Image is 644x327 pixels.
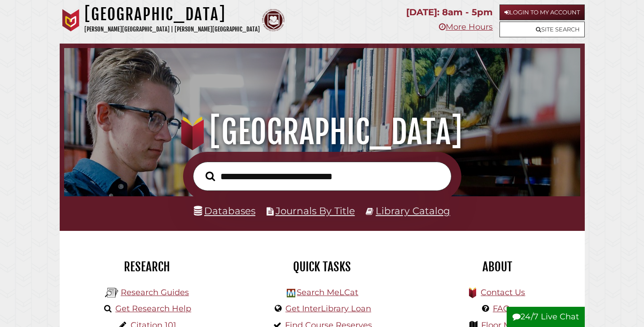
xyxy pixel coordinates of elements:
a: Contact Us [481,287,525,297]
h1: [GEOGRAPHIC_DATA] [84,4,260,24]
a: FAQs [493,304,514,314]
a: Library Catalog [376,205,450,217]
button: Search [201,169,219,184]
a: More Hours [439,22,493,32]
a: Research Guides [121,287,189,297]
a: Databases [194,205,255,217]
img: Hekman Library Logo [287,289,295,297]
i: Search [206,171,215,181]
a: Journals By Title [276,205,355,217]
h2: Research [66,259,228,274]
h2: Quick Tasks [241,259,403,274]
img: Calvin Theological Seminary [262,9,285,31]
a: Site Search [499,22,585,37]
a: Get InterLibrary Loan [285,304,371,314]
h1: [GEOGRAPHIC_DATA] [74,112,570,152]
p: [DATE]: 8am - 5pm [406,4,493,20]
a: Login to My Account [499,4,585,20]
a: Search MeLCat [297,287,358,297]
img: Calvin University [60,9,82,31]
p: [PERSON_NAME][GEOGRAPHIC_DATA] | [PERSON_NAME][GEOGRAPHIC_DATA] [84,24,260,35]
h2: About [416,259,578,274]
img: Hekman Library Logo [105,286,118,300]
a: Get Research Help [115,304,191,314]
